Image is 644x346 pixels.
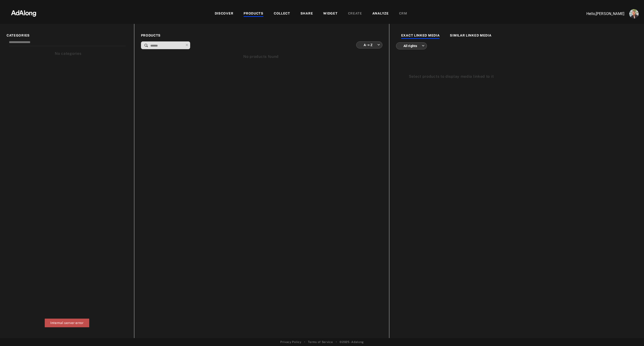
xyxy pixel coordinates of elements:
[244,11,263,17] div: PRODUCTS
[409,74,625,79] div: Select products to display media linked to it
[323,11,337,17] div: WIDGET
[340,340,364,344] span: © 2025 - Adalong
[360,39,380,51] div: A -> Z
[621,324,644,346] iframe: Chat Widget
[215,11,233,17] div: DISCOVER
[400,40,425,52] div: All rights
[577,11,624,17] p: Hello, [PERSON_NAME]
[399,11,407,17] div: CRM
[450,33,491,39] div: SIMILAR LINKED MEDIA
[304,340,305,344] span: •
[348,11,362,17] div: CREATE
[7,33,127,38] span: CATEGORIES
[3,6,44,20] img: 63233d7d88ed69de3c212112c67096b6.png
[280,340,301,344] a: Privacy Policy
[274,11,290,17] div: COLLECT
[55,51,81,56] div: No categories
[401,33,440,39] div: EXACT LINKED MEDIA
[629,9,639,18] img: ACg8ocLjEk1irI4XXb49MzUGwa4F_C3PpCyg-3CPbiuLEZrYEA=s96-c
[336,340,337,344] span: •
[141,54,381,59] div: No products found
[308,340,333,344] a: Terms of Service
[45,319,89,327] div: Internal server error
[141,33,382,38] span: PRODUCTS
[372,11,389,17] div: ANALYZE
[628,8,640,20] button: Account settings
[300,11,313,17] div: SHARE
